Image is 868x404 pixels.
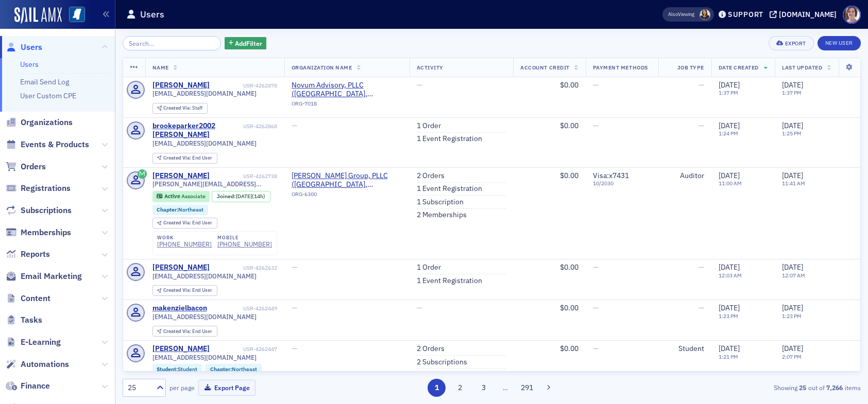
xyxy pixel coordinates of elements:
span: Joined : [217,193,236,200]
button: Export [769,36,813,50]
span: Finance [21,380,50,392]
a: 2 Orders [417,344,445,354]
time: 1:24 PM [719,130,738,137]
a: 1 Event Registration [417,276,482,286]
time: 11:41 AM [782,180,805,187]
span: Organization Name [292,64,352,71]
span: Last Updated [782,64,822,71]
strong: 25 [797,383,808,392]
a: 2 Subscriptions [417,358,467,367]
a: Events & Products [6,139,89,150]
a: 1 Event Registration [417,134,482,144]
span: Noma Burge [700,9,710,20]
a: Registrations [6,183,71,194]
span: Name [152,64,169,71]
a: Tasks [6,314,42,326]
span: Payment Methods [593,64,648,71]
span: [DATE] [782,344,803,353]
a: [PHONE_NUMBER] [217,240,272,248]
a: Novum Advisory, PLLC ([GEOGRAPHIC_DATA], [GEOGRAPHIC_DATA]) [292,81,402,99]
a: brookeparker2002 [PERSON_NAME] [152,121,242,139]
h1: Users [140,8,164,21]
span: $0.00 [560,344,578,353]
div: (14h) [236,193,265,200]
span: Active [164,192,181,200]
div: Created Via: Staff [152,103,208,114]
div: [PHONE_NUMBER] [157,240,212,248]
time: 1:25 PM [782,130,802,137]
button: [DOMAIN_NAME] [770,11,840,18]
a: [PERSON_NAME] [152,81,210,90]
span: — [593,121,599,130]
div: USR-4262868 [243,123,277,130]
span: Tasks [21,314,42,326]
span: [DATE] [782,121,803,130]
a: SailAMX [14,7,62,24]
span: [DATE] [236,192,252,200]
a: 1 Order [417,121,441,131]
a: Email Marketing [6,271,82,282]
a: Users [20,60,39,69]
span: Job Type [677,64,704,71]
span: — [417,80,422,90]
span: Chapter : [210,365,232,373]
div: Active: Active: Associate [152,191,210,202]
span: — [593,344,599,353]
a: [PERSON_NAME] Group, PLLC ([GEOGRAPHIC_DATA], [GEOGRAPHIC_DATA]) [292,171,402,189]
span: [DATE] [782,303,803,312]
span: E-Learning [21,337,61,348]
time: 12:07 AM [782,272,805,279]
span: — [292,344,297,353]
img: SailAMX [69,7,85,23]
span: [PERSON_NAME][EMAIL_ADDRESS][DOMAIN_NAME] [152,180,277,188]
a: Reports [6,249,50,260]
span: — [292,303,297,312]
a: New User [818,36,861,50]
span: — [417,303,422,312]
span: — [593,303,599,312]
span: [EMAIL_ADDRESS][DOMAIN_NAME] [152,139,257,147]
a: [PERSON_NAME] [152,263,210,272]
a: Orders [6,161,46,172]
span: — [699,80,704,90]
span: Created Via : [163,287,192,293]
span: Add Filter [235,39,262,48]
span: 10 / 2030 [593,180,651,187]
div: USR-4262449 [209,305,277,312]
a: Subscriptions [6,205,72,216]
a: View Homepage [62,7,85,24]
span: Email Marketing [21,271,82,282]
span: [DATE] [719,171,740,180]
div: Showing out of items [622,383,861,392]
span: [DATE] [782,262,803,272]
strong: 7,266 [825,383,845,392]
span: — [699,262,704,272]
span: Jarrell Group, PLLC (Tupelo, MS) [292,171,402,189]
span: Account Credit [520,64,569,71]
span: $0.00 [560,303,578,312]
div: End User [163,288,212,293]
div: Created Via: End User [152,218,217,229]
a: [PERSON_NAME] [152,171,210,181]
span: [DATE] [719,121,740,130]
div: Export [785,41,806,46]
time: 1:37 PM [719,89,738,96]
a: Chapter:Northeast [210,366,257,373]
span: [EMAIL_ADDRESS][DOMAIN_NAME] [152,272,257,280]
input: Search… [123,36,221,50]
span: Student : [157,365,178,373]
div: Created Via: End User [152,326,217,337]
div: Joined: 2025-09-10 00:00:00 [212,191,270,202]
div: work [157,235,212,241]
button: Export Page [198,380,256,396]
span: Profile [843,6,861,24]
span: Date Created [719,64,759,71]
div: Chapter: [206,364,262,374]
span: $0.00 [560,121,578,130]
span: Activity [417,64,444,71]
div: Also [668,11,678,17]
span: [EMAIL_ADDRESS][DOMAIN_NAME] [152,313,257,321]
